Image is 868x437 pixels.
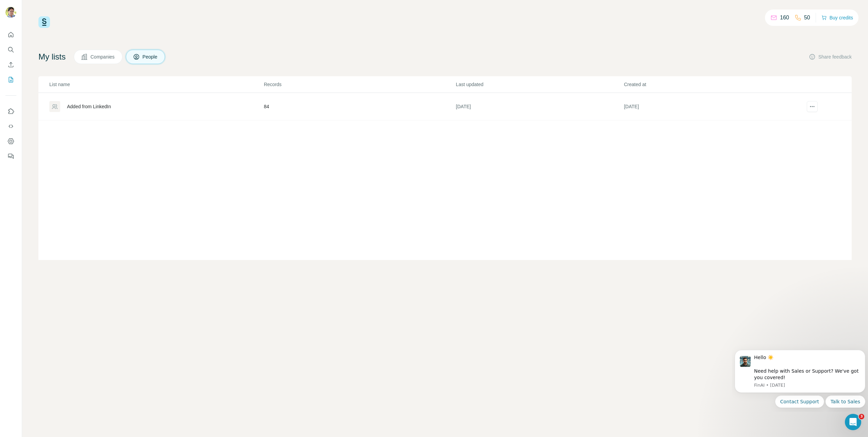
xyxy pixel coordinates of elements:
span: Companies [90,53,115,60]
span: 3 [859,414,864,419]
button: Use Surfe API [5,120,16,132]
img: Avatar [5,7,16,18]
button: actions [807,101,818,112]
button: Enrich CSV [5,59,16,71]
p: Created at [624,81,791,88]
p: Last updated [456,81,623,88]
button: Buy credits [821,13,853,22]
p: Records [264,81,455,88]
span: People [143,53,158,60]
h4: My lists [38,51,66,62]
button: Use Surfe on LinkedIn [5,105,16,117]
p: List name [49,81,263,88]
button: My lists [5,74,16,86]
button: Quick start [5,29,16,41]
button: Share feedback [809,53,852,60]
div: Added from LinkedIn [67,103,111,110]
button: Feedback [5,150,16,162]
iframe: Intercom notifications message [732,344,868,412]
td: [DATE] [623,93,791,120]
td: 84 [264,93,456,120]
button: Search [5,44,16,56]
button: Dashboard [5,135,16,147]
td: [DATE] [455,93,623,120]
p: 160 [780,14,789,22]
iframe: Intercom live chat [845,414,861,430]
img: Surfe Logo [38,16,50,28]
p: 50 [804,14,810,22]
